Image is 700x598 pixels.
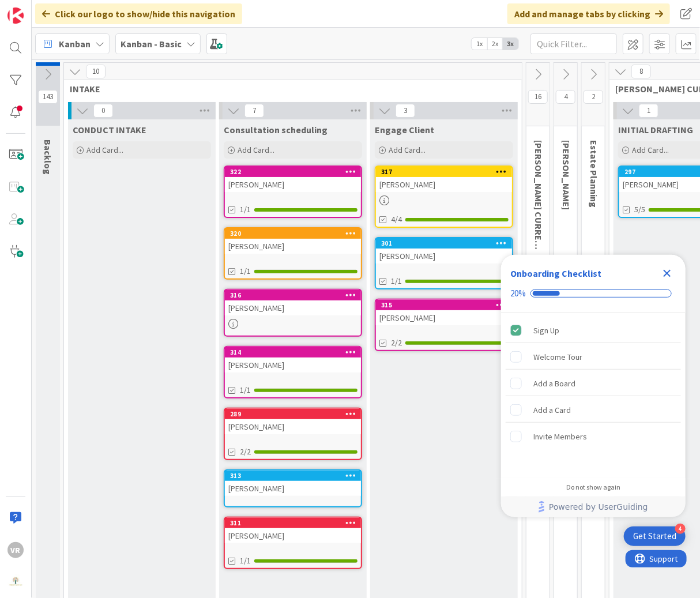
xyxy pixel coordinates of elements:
div: 313 [225,471,361,481]
div: 313[PERSON_NAME] [225,471,361,496]
div: Sign Up is complete. [506,318,681,343]
div: Welcome Tour is incomplete. [506,344,681,370]
div: 314 [230,348,361,356]
span: 3x [503,38,518,50]
div: [PERSON_NAME] [225,177,361,192]
span: CONDUCT INTAKE [73,124,146,136]
span: 2 [584,90,603,104]
div: Invite Members is incomplete. [506,424,681,449]
div: Add a Card is incomplete. [506,397,681,423]
span: 3 [396,104,415,118]
div: [PERSON_NAME] [225,300,361,315]
span: INTAKE [70,83,507,95]
span: 10 [86,65,106,78]
span: Powered by UserGuiding [549,500,648,514]
div: 315 [376,300,512,310]
span: 0 [93,104,113,118]
div: 315 [381,301,512,309]
div: Add a Card [533,403,571,417]
div: 20% [510,288,526,299]
div: Add and manage tabs by clicking [507,3,670,24]
span: 1/1 [240,204,251,216]
span: 4/4 [391,213,402,225]
div: 316[PERSON_NAME] [225,290,361,315]
div: Checklist progress: 20% [510,288,676,299]
span: 1 [639,104,658,118]
div: Add a Board is incomplete. [506,371,681,396]
span: 1x [472,38,487,50]
span: 2x [487,38,503,50]
div: 317 [381,168,512,176]
span: 1/1 [240,265,251,277]
div: Do not show again [566,483,620,492]
div: Onboarding Checklist [510,266,601,280]
span: 143 [38,90,58,104]
div: 314 [225,347,361,358]
div: Welcome Tour [533,350,582,364]
div: 320[PERSON_NAME] [225,228,361,254]
div: 315[PERSON_NAME] [376,300,512,325]
div: 320 [225,228,361,239]
div: Checklist items [501,313,686,475]
div: 301 [376,238,512,249]
span: 5/5 [634,204,645,216]
div: 301[PERSON_NAME] [376,238,512,264]
span: Engage Client [375,124,434,136]
span: Add Card... [389,145,426,155]
div: 301 [381,239,512,247]
span: KRISTI CURRENT CLIENTS [533,140,544,290]
span: 1/1 [391,275,402,287]
div: 316 [230,291,361,299]
div: Open Get Started checklist, remaining modules: 4 [624,526,686,546]
a: Powered by UserGuiding [507,497,680,517]
b: Kanban - Basic [121,38,182,50]
span: Add Card... [632,145,669,155]
div: 322[PERSON_NAME] [225,167,361,192]
span: 2/2 [391,337,402,349]
div: 317 [376,167,512,177]
span: Support [24,2,52,16]
span: 4 [556,90,575,104]
div: [PERSON_NAME] [225,358,361,373]
div: 289[PERSON_NAME] [225,409,361,434]
div: Get Started [633,531,676,542]
div: 4 [675,524,686,534]
div: [PERSON_NAME] [225,419,361,434]
div: [PERSON_NAME] [376,310,512,325]
div: 322 [225,167,361,177]
span: 16 [528,90,548,104]
input: Quick Filter... [530,33,617,54]
span: Estate Planning [588,140,600,208]
span: Kanban [59,37,91,51]
div: Sign Up [533,324,559,337]
div: 322 [230,168,361,176]
img: avatar [7,574,24,591]
span: 7 [244,104,264,118]
div: Add a Board [533,377,575,390]
span: Add Card... [238,145,274,155]
div: [PERSON_NAME] [376,177,512,192]
div: 311 [225,518,361,528]
div: Click our logo to show/hide this navigation [35,3,242,24]
span: Add Card... [86,145,123,155]
span: Consultation scheduling [224,124,328,136]
div: 289 [230,410,361,418]
div: 311[PERSON_NAME] [225,518,361,543]
div: Invite Members [533,430,587,443]
div: [PERSON_NAME] [225,528,361,543]
div: 317[PERSON_NAME] [376,167,512,192]
div: 313 [230,472,361,480]
span: 1/1 [240,555,251,567]
span: INITIAL DRAFTING [618,124,693,136]
div: Close Checklist [658,264,676,283]
div: 311 [230,519,361,527]
span: Backlog [42,140,54,175]
span: 1/1 [240,384,251,396]
div: [PERSON_NAME] [225,481,361,496]
div: 289 [225,409,361,419]
span: KRISTI PROBATE [560,140,572,210]
div: Footer [501,497,686,517]
div: [PERSON_NAME] [225,239,361,254]
span: 8 [631,65,651,78]
div: 316 [225,290,361,300]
